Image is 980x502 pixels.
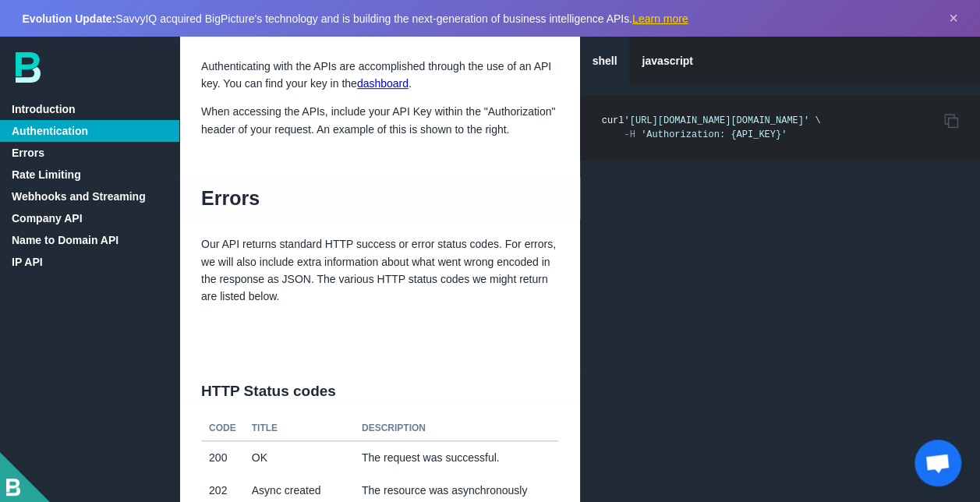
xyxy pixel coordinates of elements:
[624,129,635,140] span: -H
[23,12,688,25] span: SavvyIQ acquired BigPicture's technology and is building the next-generation of business intellig...
[354,440,558,474] td: The request was successful.
[244,417,354,440] th: Title
[244,440,354,474] td: OK
[354,417,558,440] th: Description
[201,417,244,440] th: Code
[815,115,820,126] span: \
[6,479,20,496] img: BigPicture-logo-whitev2.png
[201,440,244,474] td: 200
[629,37,705,85] a: javascript
[624,115,809,126] span: '[URL][DOMAIN_NAME][DOMAIN_NAME]'
[179,103,580,138] p: When accessing the APIs, include your API Key within the "Authorization" header of your request. ...
[23,12,116,25] strong: Evolution Update:
[357,77,409,90] a: dashboard
[632,12,688,25] a: Learn more
[949,9,958,27] button: Dismiss announcement
[179,365,580,418] h2: HTTP Status codes
[179,58,580,93] p: Authenticating with the APIs are accomplished through the use of an API key. You can find your ke...
[641,129,787,140] span: 'Authorization: {API_KEY}'
[179,235,580,306] p: Our API returns standard HTTP success or error status codes. For errors, we will also include ext...
[580,37,630,85] a: shell
[915,440,961,486] div: Chat megnyitása
[16,52,41,83] img: bp-logo-B-teal.svg
[179,177,580,219] h1: Errors
[602,115,821,140] code: curl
